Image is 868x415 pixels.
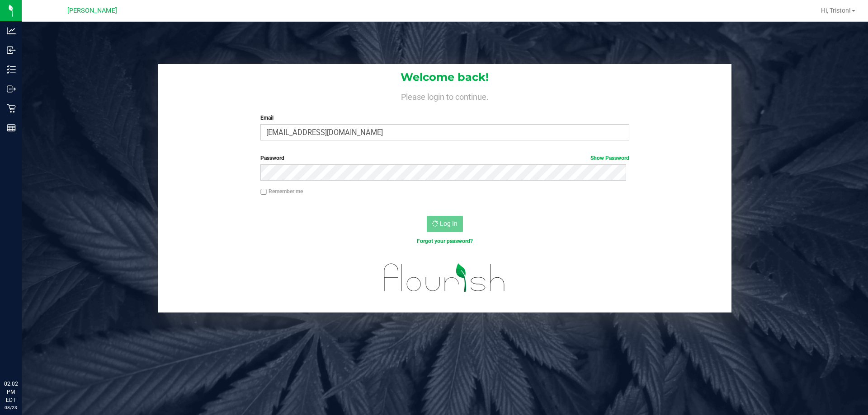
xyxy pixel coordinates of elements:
[67,7,117,14] span: [PERSON_NAME]
[7,26,16,35] inline-svg: Analytics
[7,104,16,113] inline-svg: Retail
[373,255,516,301] img: flourish_logo.svg
[260,189,267,195] input: Remember me
[7,46,16,55] inline-svg: Inbound
[158,71,731,83] h1: Welcome back!
[440,220,458,227] span: Log In
[7,123,16,132] inline-svg: Reports
[4,380,18,404] p: 02:02 PM EDT
[158,90,731,101] h4: Please login to continue.
[260,114,629,122] label: Email
[260,187,303,196] label: Remember me
[7,65,16,74] inline-svg: Inventory
[417,238,473,244] a: Forgot your password?
[7,84,16,93] inline-svg: Outbound
[590,155,629,161] a: Show Password
[821,7,851,14] span: Hi, Triston!
[260,155,284,161] span: Password
[427,216,463,232] button: Log In
[4,404,18,411] p: 08/23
